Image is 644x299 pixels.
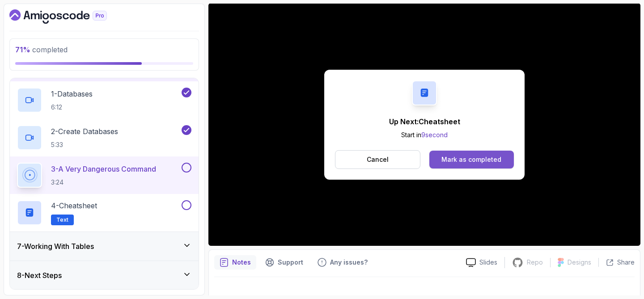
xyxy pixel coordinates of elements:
p: Start in [389,131,460,139]
p: 2 - Create Databases [51,126,118,137]
button: notes button [214,255,256,270]
button: 8-Next Steps [10,261,199,290]
span: 71 % [15,45,30,54]
span: completed [15,45,68,54]
a: Dashboard [9,9,127,24]
p: Cancel [367,155,389,164]
button: 1-Databases6:12 [17,88,191,113]
h3: 8 - Next Steps [17,270,62,281]
p: Support [278,258,303,267]
button: Mark as completed [429,151,514,168]
p: 4 - Cheatsheet [51,200,97,211]
button: Share [598,258,635,267]
p: 3:24 [51,178,156,187]
p: Designs [568,258,591,267]
p: 6:12 [51,103,93,112]
p: Share [617,258,635,267]
button: Support button [260,255,309,270]
button: 4-CheatsheetText [17,200,191,225]
button: 7-Working With Tables [10,232,199,261]
p: 3 - A Very Dangerous Command [51,164,156,174]
h3: 7 - Working With Tables [17,241,94,252]
div: Mark as completed [441,155,501,164]
button: Cancel [335,150,420,169]
span: 9 second [421,131,448,139]
p: Slides [479,258,497,267]
a: Slides [459,258,504,267]
p: Any issues? [330,258,368,267]
p: 1 - Databases [51,88,93,99]
span: Text [56,216,68,223]
button: 2-Create Databases5:33 [17,125,191,150]
p: Notes [232,258,251,267]
p: 5:33 [51,140,118,149]
button: 3-A Very Dangerous Command3:24 [17,163,191,188]
p: Repo [527,258,543,267]
p: Up Next: Cheatsheet [389,116,460,127]
button: Feedback button [312,255,373,270]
